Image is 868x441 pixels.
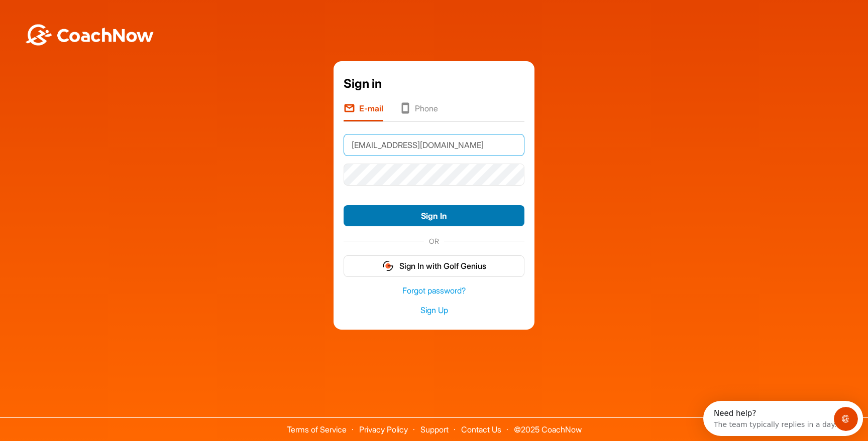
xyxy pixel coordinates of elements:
[509,418,587,433] span: © 2025 CoachNow
[359,424,408,434] a: Privacy Policy
[344,255,524,277] button: Sign In with Golf Genius
[420,424,449,434] a: Support
[11,9,133,17] div: Need help?
[24,24,155,46] img: BwLJSsUCoWCh5upNqxVrqldRgqLPVwmV24tXu5FoVAoFEpwwqQ3VIfuoInZCoVCoTD4vwADAC3ZFMkVEQFDAAAAAElFTkSuQmCC
[4,4,163,32] div: Open Intercom Messenger
[11,17,133,27] div: The team typically replies in a day.
[382,260,394,272] img: gg_logo
[344,134,524,156] input: E-mail
[399,102,438,121] li: Phone
[344,205,524,227] button: Sign In
[703,401,863,436] iframe: Intercom live chat discovery launcher
[344,285,524,297] a: Forgot password?
[834,407,858,431] iframe: Intercom live chat
[287,424,347,434] a: Terms of Service
[344,305,524,316] a: Sign Up
[344,75,524,93] div: Sign in
[424,236,444,246] span: OR
[344,102,383,121] li: E-mail
[461,424,501,434] a: Contact Us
